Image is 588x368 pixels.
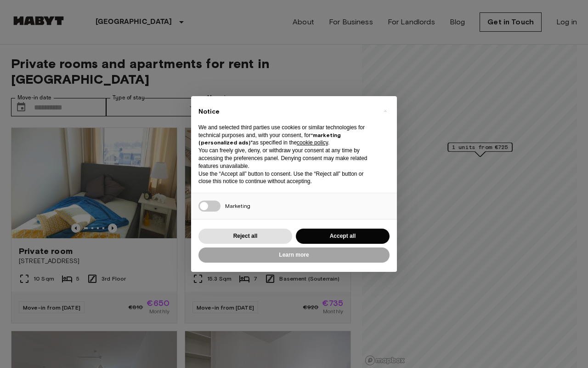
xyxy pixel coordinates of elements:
button: Close this notice [378,103,392,118]
p: Use the “Accept all” button to consent. Use the “Reject all” button or close this notice to conti... [198,170,375,186]
button: Reject all [198,229,292,244]
button: Accept all [296,229,390,244]
span: Marketing [225,202,250,209]
h2: Notice [198,107,375,116]
strong: “marketing (personalized ads)” [198,132,341,146]
span: × [384,105,387,116]
a: cookie policy [297,139,328,146]
p: We and selected third parties use cookies or similar technologies for technical purposes and, wit... [198,124,375,147]
p: You can freely give, deny, or withdraw your consent at any time by accessing the preferences pane... [198,147,375,170]
button: Learn more [198,247,390,263]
